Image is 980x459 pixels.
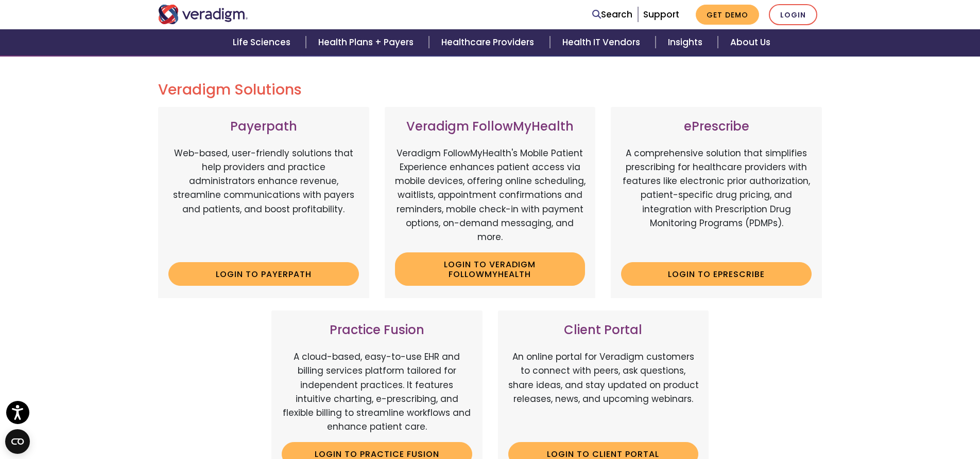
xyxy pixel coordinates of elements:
h3: ePrescribe [621,119,812,134]
a: Health Plans + Payers [306,29,429,56]
h3: Practice Fusion [282,323,472,338]
p: A cloud-based, easy-to-use EHR and billing services platform tailored for independent practices. ... [282,350,472,434]
a: Life Sciences [220,29,306,56]
a: Search [592,8,632,22]
a: Insights [656,29,718,56]
p: A comprehensive solution that simplifies prescribing for healthcare providers with features like ... [621,146,812,254]
a: About Us [718,29,783,56]
p: Veradigm FollowMyHealth's Mobile Patient Experience enhances patient access via mobile devices, o... [395,146,586,244]
a: Login to Payerpath [168,262,359,286]
p: Web-based, user-friendly solutions that help providers and practice administrators enhance revenu... [168,146,359,254]
a: Login [769,4,817,25]
h3: Client Portal [508,323,699,338]
a: Login to Veradigm FollowMyHealth [395,252,586,286]
a: Health IT Vendors [550,29,656,56]
p: An online portal for Veradigm customers to connect with peers, ask questions, share ideas, and st... [508,350,699,434]
button: Open CMP widget [5,429,30,454]
a: Support [643,8,679,21]
h2: Veradigm Solutions [158,81,822,99]
img: Veradigm logo [158,5,248,24]
a: Get Demo [696,5,759,25]
a: Login to ePrescribe [621,262,812,286]
a: Healthcare Providers [429,29,549,56]
h3: Veradigm FollowMyHealth [395,119,586,134]
iframe: Drift Chat Widget [782,385,968,447]
h3: Payerpath [168,119,359,134]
